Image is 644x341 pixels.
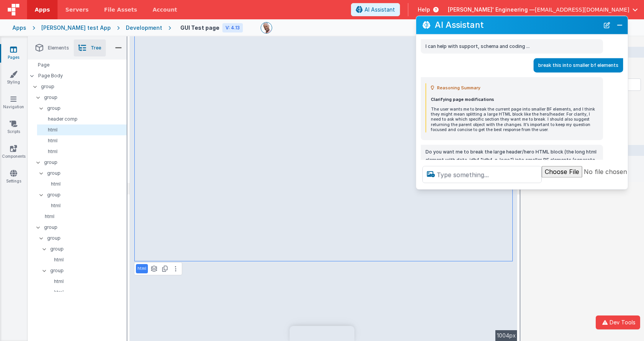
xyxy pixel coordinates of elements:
[126,24,162,32] div: Development
[40,148,127,155] p: html
[104,6,137,14] span: File Assets
[425,42,598,50] p: I can help with support, schema and coding ...
[38,73,127,79] p: Page Body
[535,6,629,14] span: [EMAIL_ADDRESS][DOMAIN_NAME]
[261,22,272,33] img: 11ac31fe5dc3d0eff3fbbbf7b26fa6e1
[602,20,612,31] button: New Chat
[596,315,640,329] button: Dev Tools
[28,60,127,70] div: Page
[35,6,50,14] span: Apps
[495,330,517,341] div: 1004px
[435,20,599,30] h2: AI Assistant
[44,158,127,167] p: group
[448,6,535,14] span: [PERSON_NAME]' Engineering —
[615,20,625,31] button: Close
[44,223,127,232] p: group
[431,107,598,133] p: The user wants me to break the current page into smaller BF elements, and I think they might mean...
[12,24,26,32] div: Apps
[180,25,219,31] h4: GUI Test page
[425,148,598,196] p: Do you want me to break the large header/hero HTML block (the long html element with data-idbf "i...
[91,45,101,51] span: Tree
[437,83,480,92] span: Reasoning Summary
[43,181,127,187] p: html
[47,169,127,177] p: group
[65,6,88,14] span: Servers
[46,278,127,285] p: html
[44,93,127,102] p: group
[40,127,127,133] p: html
[41,82,127,91] p: group
[40,116,127,122] p: header comp
[137,266,146,272] p: html
[222,23,243,32] div: V: 4.13
[47,191,127,199] p: group
[47,104,127,113] p: group
[538,61,619,69] p: break this into smaller bf elements
[40,138,127,144] p: html
[46,289,127,295] p: html
[47,234,127,242] p: group
[364,6,395,14] span: AI Assistant
[448,6,638,14] button: [PERSON_NAME]' Engineering — [EMAIL_ADDRESS][DOMAIN_NAME]
[37,213,127,220] p: html
[41,24,111,32] div: [PERSON_NAME] test App
[48,45,69,51] span: Elements
[46,257,127,263] p: html
[431,97,494,102] strong: Clarifying page modifications
[43,203,127,209] p: html
[50,266,127,275] p: group
[130,36,517,341] div: -->
[418,6,430,14] span: Help
[50,245,127,253] p: group
[351,3,400,16] button: AI Assistant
